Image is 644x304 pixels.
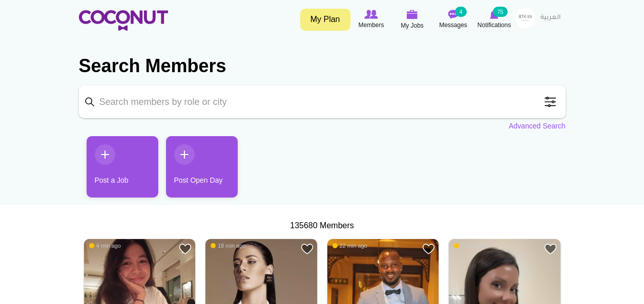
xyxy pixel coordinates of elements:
[79,220,566,232] div: 135680 Members
[211,242,245,249] span: 18 min ago
[455,7,466,17] small: 4
[300,9,350,31] a: My Plan
[79,10,168,31] img: Home
[392,8,433,32] a: My Jobs My Jobs
[79,136,151,205] li: 1 / 2
[79,85,566,118] input: Search members by role or city
[544,243,557,255] a: Add to Favourites
[433,8,474,31] a: Messages Messages 4
[454,242,489,249] span: 23 min ago
[351,8,392,31] a: Browse Members Members
[89,242,121,249] span: 4 min ago
[474,8,515,31] a: Notifications Notifications 75
[179,243,192,255] a: Add to Favourites
[477,20,511,30] span: Notifications
[358,20,384,30] span: Members
[493,7,507,17] small: 75
[422,243,435,255] a: Add to Favourites
[87,136,158,198] a: Post a Job
[407,10,418,19] img: My Jobs
[158,136,230,205] li: 2 / 2
[401,20,424,31] span: My Jobs
[490,10,498,19] img: Notifications
[166,136,238,198] a: Post Open Day
[301,243,314,255] a: Add to Favourites
[509,121,566,131] a: Advanced Search
[535,8,566,28] a: العربية
[333,242,367,249] span: 22 min ago
[364,10,378,19] img: Browse Members
[439,20,467,30] span: Messages
[79,54,566,78] h2: Search Members
[448,10,459,19] img: Messages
